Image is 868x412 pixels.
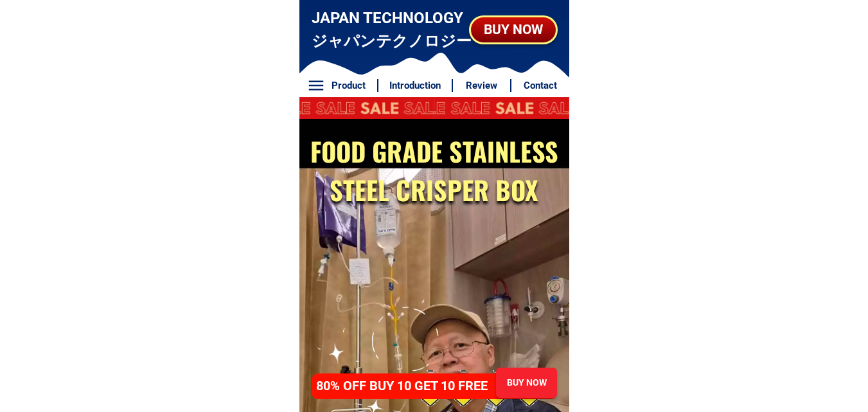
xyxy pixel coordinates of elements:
h2: FOOD GRADE STAINLESS STEEL CRISPER BOX [303,132,565,209]
h3: JAPAN TECHNOLOGY ジャパンテクノロジー [312,6,473,53]
h6: Introduction [385,78,445,93]
h4: 80% OFF BUY 10 GET 10 FREE [316,376,501,395]
div: BUY NOW [494,375,558,390]
h6: Contact [518,78,562,93]
div: BUY NOW [468,19,558,40]
h6: Product [326,78,370,93]
h6: Review [460,78,504,93]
